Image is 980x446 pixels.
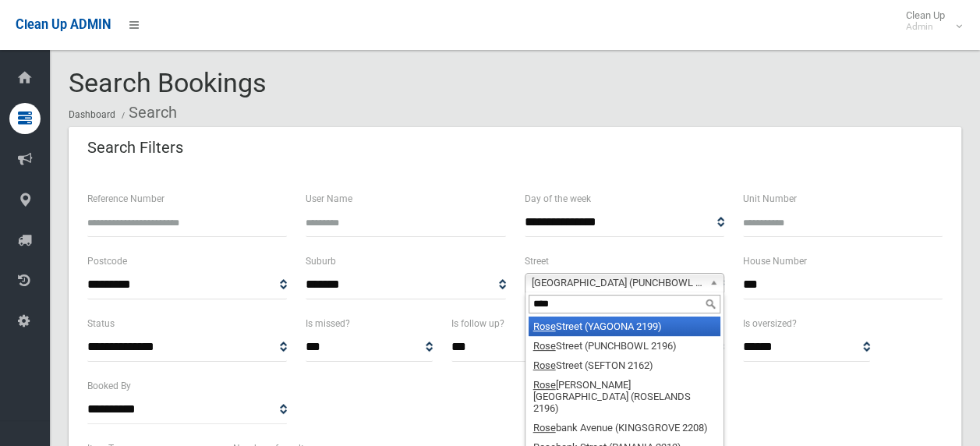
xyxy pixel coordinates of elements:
a: Dashboard [69,109,115,120]
label: Booked By [87,377,131,395]
label: Unit Number [743,190,797,207]
li: Search [118,98,177,127]
label: Status [87,315,115,332]
em: Rose [533,422,556,434]
li: [PERSON_NAME][GEOGRAPHIC_DATA] (ROSELANDS 2196) [529,375,720,418]
span: Search Bookings [69,67,267,98]
label: Suburb [306,253,336,270]
label: User Name [306,190,352,207]
label: Day of the week [525,190,591,207]
span: Clean Up [898,9,961,33]
li: Street (SEFTON 2162) [529,356,720,375]
span: Clean Up ADMIN [16,17,111,32]
em: Rose [533,320,556,332]
label: Is missed? [306,315,350,332]
small: Admin [906,21,945,33]
label: House Number [743,253,807,270]
header: Search Filters [69,133,202,163]
li: Street (YAGOONA 2199) [529,317,720,336]
em: Rose [533,379,556,391]
label: Street [525,253,549,270]
label: Reference Number [87,190,165,207]
em: Rose [533,359,556,371]
label: Postcode [87,253,127,270]
label: Is oversized? [743,315,797,332]
span: [GEOGRAPHIC_DATA] (PUNCHBOWL 2196) [532,274,703,292]
label: Is follow up? [451,315,504,332]
li: Street (PUNCHBOWL 2196) [529,336,720,356]
em: Rose [533,340,556,352]
li: bank Avenue (KINGSGROVE 2208) [529,418,720,437]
